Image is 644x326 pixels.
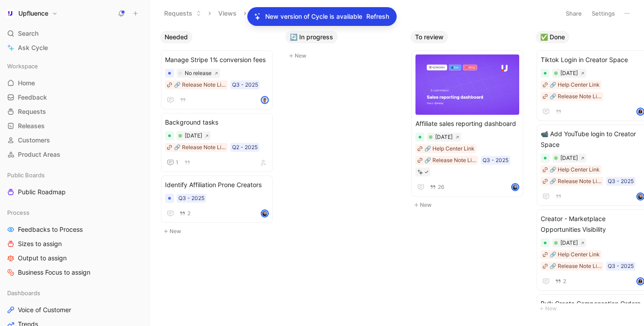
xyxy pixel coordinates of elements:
h1: Upfluence [18,9,48,17]
span: Feedbacks to Process [18,225,83,234]
div: Public BoardsPublic Roadmap [4,168,145,199]
div: 🔗 Help Center Link [550,165,600,174]
div: Q3 - 2025 [608,177,634,186]
button: To review [411,31,448,43]
div: [DATE] [560,154,578,163]
span: Home [18,79,35,88]
button: ✅ Done [536,31,569,43]
span: Releases [18,121,45,130]
button: Settings [588,7,619,20]
div: Q3 - 2025 [483,156,508,165]
div: 🔗 Release Note Link [424,156,476,165]
span: To review [415,33,444,42]
div: 🔗 Release Note Link [174,143,226,152]
img: 30678dfd-3a3b-42bb-b4dd-8b18ab3de6e7.png [415,54,519,115]
a: Voice of Customer [4,303,145,317]
span: Manage Stripe 1% conversion fees [165,54,269,65]
span: Dashboards [7,288,40,297]
a: Requests [4,105,145,118]
button: UpfluenceUpfluence [4,7,60,20]
span: Feedback [18,93,47,102]
div: Q2 - 2025 [232,143,258,152]
span: Workspace [7,62,38,71]
a: Background tasks🔗 Release Note LinkQ2 - 20251 [161,113,273,172]
span: 2 [563,279,566,284]
span: 🔄 In progress [290,33,333,42]
a: Sizes to assign [4,237,145,251]
button: New [285,50,403,61]
span: Refresh [366,11,389,22]
button: Needed [160,31,192,43]
a: Product Areas [4,148,145,161]
span: Voice of Customer [18,305,71,314]
div: Q3 - 2025 [232,80,258,89]
div: No release [185,69,212,78]
img: avatar [512,184,518,190]
img: avatar [637,193,644,200]
div: Workspace [4,59,145,73]
button: Views [214,7,241,20]
a: Identify Affiliation Prone CreatorsQ3 - 20252avatar [161,176,273,223]
div: NeededNew [157,27,282,241]
div: Q3 - 2025 [178,194,204,203]
div: 🔗 Help Center Link [424,144,475,153]
div: [DATE] [560,69,578,78]
img: avatar [262,210,268,217]
div: To reviewNew [407,27,532,215]
div: [DATE] [560,238,578,247]
button: Refresh [366,11,390,22]
span: Output to assign [18,254,67,263]
span: Public Roadmap [18,188,66,196]
button: New [411,200,529,210]
img: avatar [262,97,268,103]
button: DocumentationSupport/GTM [250,7,361,20]
a: Customers [4,134,145,147]
div: Q3 - 2025 [608,262,634,271]
div: Search [4,27,145,40]
span: Identify Affiliation Prone Creators [165,180,269,190]
span: 1 [176,160,178,165]
img: avatar [637,278,644,284]
div: 🔗 Release Note Link [174,80,226,89]
button: 2 [178,209,192,218]
img: avatar [637,109,644,115]
span: Needed [165,33,188,42]
span: Sizes to assign [18,239,62,248]
a: Home [4,76,145,90]
span: Search [18,28,38,39]
span: ✅ Done [540,33,565,42]
button: Requests [160,7,205,20]
span: 2 [187,211,191,216]
div: 🔗 Release Note Link [550,177,602,186]
button: 🔄 In progress [285,31,338,43]
div: Dashboards [4,286,145,300]
span: Ask Cycle [18,42,48,53]
a: Output to assign [4,251,145,265]
span: Background tasks [165,117,269,128]
span: Business Focus to assign [18,268,90,277]
div: Process [4,206,145,219]
span: Public Boards [7,171,45,180]
a: Releases [4,119,145,133]
a: Manage Stripe 1% conversion fees🔗 Release Note LinkQ3 - 2025avatar [161,50,273,109]
a: Ask Cycle [4,41,145,54]
div: 🔗 Help Center Link [550,250,600,259]
img: Upfluence [6,9,15,18]
a: Feedback [4,91,145,104]
div: 🔄 In progressNew [282,27,407,66]
button: Share [562,7,586,20]
p: New version of Cycle is available [265,11,362,22]
span: Process [7,208,30,217]
button: 26 [428,182,446,192]
div: ProcessFeedbacks to ProcessSizes to assignOutput to assignBusiness Focus to assign [4,206,145,279]
div: [DATE] [435,133,453,142]
button: New [160,226,278,237]
div: [DATE] [185,131,202,140]
div: 🔗 Release Note Link [550,92,602,101]
span: 26 [438,184,445,190]
a: Public Roadmap [4,185,145,199]
a: Feedbacks to Process [4,223,145,236]
div: 🔗 Help Center Link [550,80,600,89]
button: 2 [553,276,568,286]
span: Requests [18,107,46,116]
